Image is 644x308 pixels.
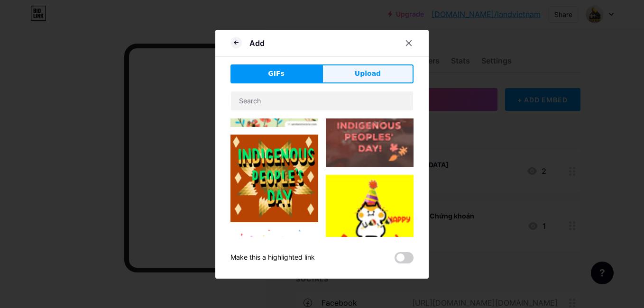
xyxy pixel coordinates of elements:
[231,91,413,110] input: Search
[230,135,318,222] img: Gihpy
[249,37,265,49] div: Add
[268,69,285,79] span: GIFs
[326,175,414,263] img: Gihpy
[230,64,322,83] button: GIFs
[230,252,315,263] div: Make this a highlighted link
[355,69,381,79] span: Upload
[322,64,414,83] button: Upload
[326,94,414,167] img: Gihpy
